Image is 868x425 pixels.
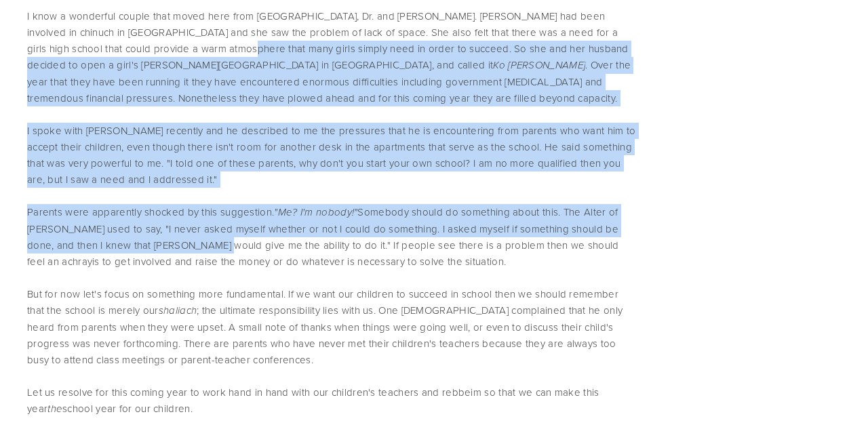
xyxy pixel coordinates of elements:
em: "Me? I'm nobody!" [274,207,357,218]
p: Parents were apparently shocked by this suggestion. Somebody should do something about this. The ... [27,204,637,270]
p: Let us resolve for this coming year to work hand in hand with our children's teachers and rebbeim... [27,384,637,418]
em: Ko [PERSON_NAME] [493,60,585,71]
p: But for now let's focus on something more fundamental. If we want our children to succeed in scho... [27,286,637,368]
p: I spoke with [PERSON_NAME] recently and he described to me the pressures that he is encountering ... [27,123,637,188]
em: shaliach [159,305,197,317]
p: I know a wonderful couple that moved here from [GEOGRAPHIC_DATA], Dr. and [PERSON_NAME]. [PERSON_... [27,8,637,106]
em: the [47,403,62,415]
